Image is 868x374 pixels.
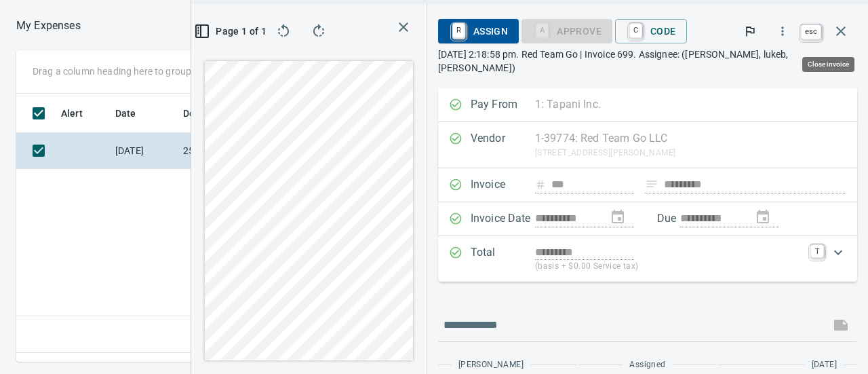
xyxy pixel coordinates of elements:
p: (basis + $0.00 Service tax) [535,260,802,274]
a: C [629,23,642,38]
span: Page 1 of 1 [208,23,256,40]
p: Drag a column heading here to group the table [33,64,231,78]
a: T [810,244,824,258]
span: Description [183,105,234,121]
span: Date [115,105,154,121]
span: Alert [61,105,83,121]
span: Assign [449,20,508,43]
span: Date [115,105,136,121]
span: This records your message into the invoice and notifies anyone mentioned [825,309,857,341]
p: [DATE] 2:18:58 pm. Red Team Go | Invoice 699. Assignee: ([PERSON_NAME], lukeb, [PERSON_NAME]) [438,48,857,75]
nav: breadcrumb [16,18,81,34]
div: Coding Required [521,24,612,36]
button: Page 1 of 1 [202,19,262,43]
span: [DATE] [812,358,837,372]
a: esc [801,24,821,39]
button: CCode [615,19,687,43]
div: Expand [438,236,857,282]
p: Total [471,244,535,274]
span: Assigned [629,358,665,372]
td: [DATE] [110,133,178,169]
p: My Expenses [16,18,81,34]
button: RAssign [438,19,519,43]
span: Description [183,105,252,121]
span: Code [626,20,676,43]
span: [PERSON_NAME] [458,358,524,372]
td: 254014.02 [178,133,300,169]
span: Alert [61,105,100,121]
a: R [452,23,465,38]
